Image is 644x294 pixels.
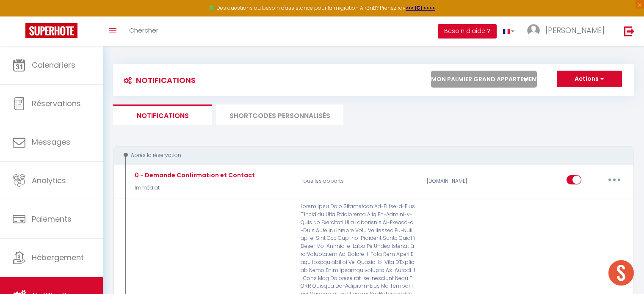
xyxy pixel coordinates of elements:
[406,4,435,11] a: >>> ICI <<<<
[624,26,635,36] img: logout
[527,24,540,37] img: ...
[25,23,77,38] img: Super Booking
[421,169,506,193] div: [DOMAIN_NAME]
[123,16,165,46] a: Chercher
[32,214,72,224] span: Paiements
[32,60,75,70] span: Calendriers
[133,170,255,180] div: 0 - Demande Confirmation et Contact
[438,24,497,38] button: Besoin d'aide ?
[119,71,196,90] h3: Notifications
[545,25,605,36] span: [PERSON_NAME]
[121,151,616,159] div: Après la réservation
[608,260,634,286] div: Ouvrir le chat
[32,98,81,109] span: Réservations
[133,184,255,192] p: Immédiat
[129,26,158,35] span: Chercher
[32,175,66,186] span: Analytics
[32,252,84,263] span: Hébergement
[295,169,421,193] p: Tous les apparts
[113,104,212,125] li: Notifications
[521,16,615,46] a: ... [PERSON_NAME]
[32,137,70,147] span: Messages
[557,71,622,88] button: Actions
[216,104,343,125] li: SHORTCODES PERSONNALISÉS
